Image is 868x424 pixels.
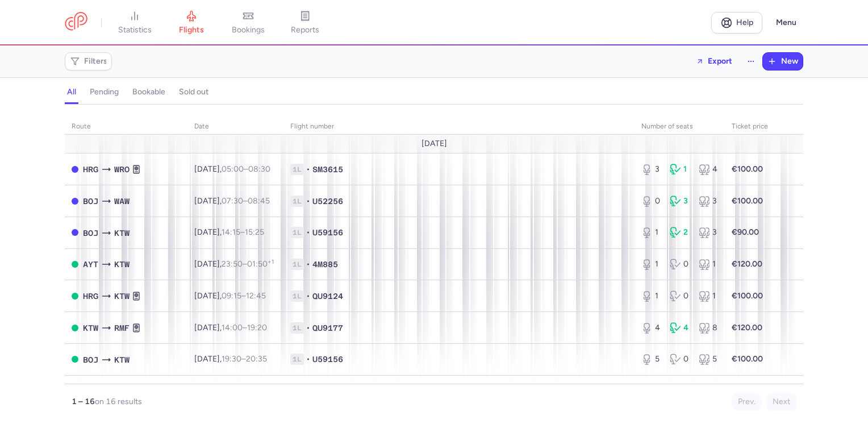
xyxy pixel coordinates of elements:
[312,354,343,365] span: U59156
[732,291,763,301] strong: €100.00
[766,393,796,410] button: Next
[699,354,718,365] div: 5
[290,290,304,302] span: 1L
[699,322,718,334] div: 8
[732,227,759,237] strong: €90.00
[194,227,264,237] span: [DATE],
[732,393,762,410] button: Prev.
[306,354,310,365] span: •
[306,290,310,302] span: •
[641,227,661,238] div: 1
[222,164,270,174] span: –
[106,10,163,35] a: statistics
[246,354,267,364] time: 20:35
[83,290,98,302] span: HRG
[194,291,266,301] span: [DATE],
[670,322,689,334] div: 4
[670,259,689,270] div: 0
[194,164,270,174] span: [DATE],
[732,196,763,206] strong: €100.00
[163,10,220,35] a: flights
[277,10,333,35] a: reports
[268,258,274,265] sup: +1
[306,322,310,334] span: •
[769,12,803,34] button: Menu
[670,196,689,207] div: 3
[699,259,718,270] div: 1
[83,322,98,334] span: KTW
[114,258,130,271] span: KTW
[247,323,267,332] time: 19:20
[699,196,718,207] div: 3
[222,227,240,237] time: 14:15
[699,227,718,238] div: 3
[222,227,264,237] span: –
[194,259,274,269] span: [DATE],
[194,196,270,206] span: [DATE],
[732,259,762,269] strong: €120.00
[222,259,274,269] span: –
[312,164,343,175] span: SM3615
[699,164,718,175] div: 4
[222,354,267,364] span: –
[312,196,343,207] span: U52256
[641,290,661,302] div: 1
[641,196,661,207] div: 0
[83,227,98,239] span: BOJ
[222,291,266,301] span: –
[306,227,310,238] span: •
[732,354,763,364] strong: €100.00
[699,290,718,302] div: 1
[179,25,204,35] span: flights
[222,196,243,206] time: 07:30
[246,291,266,301] time: 12:45
[290,354,304,365] span: 1L
[670,227,689,238] div: 2
[290,196,304,207] span: 1L
[312,259,338,270] span: 4M885
[83,354,98,366] span: BOJ
[290,322,304,334] span: 1L
[83,195,98,207] span: BOJ
[114,322,130,334] span: RMF
[179,87,208,97] h4: sold out
[222,323,243,332] time: 14:00
[781,57,798,66] span: New
[114,354,130,366] span: KTW
[290,227,304,238] span: 1L
[222,323,267,332] span: –
[763,53,803,70] button: New
[114,163,130,176] span: WRO
[725,118,775,135] th: Ticket price
[290,259,304,270] span: 1L
[641,259,661,270] div: 1
[711,12,762,34] a: Help
[72,397,95,406] strong: 1 – 16
[132,87,165,97] h4: bookable
[248,196,270,206] time: 08:45
[641,354,661,365] div: 5
[708,57,732,65] span: Export
[114,227,130,239] span: KTW
[247,259,274,269] time: 01:50
[83,163,98,176] span: HRG
[290,164,304,175] span: 1L
[90,87,119,97] h4: pending
[83,258,98,271] span: AYT
[65,53,111,70] button: Filters
[670,164,689,175] div: 1
[641,322,661,334] div: 4
[635,118,725,135] th: number of seats
[222,259,243,269] time: 23:50
[312,322,343,334] span: QU9177
[306,196,310,207] span: •
[65,12,87,33] a: CitizenPlane red outlined logo
[248,164,270,174] time: 08:30
[222,196,270,206] span: –
[194,323,267,332] span: [DATE],
[67,87,76,97] h4: all
[306,259,310,270] span: •
[732,323,762,332] strong: €120.00
[688,52,740,70] button: Export
[232,25,265,35] span: bookings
